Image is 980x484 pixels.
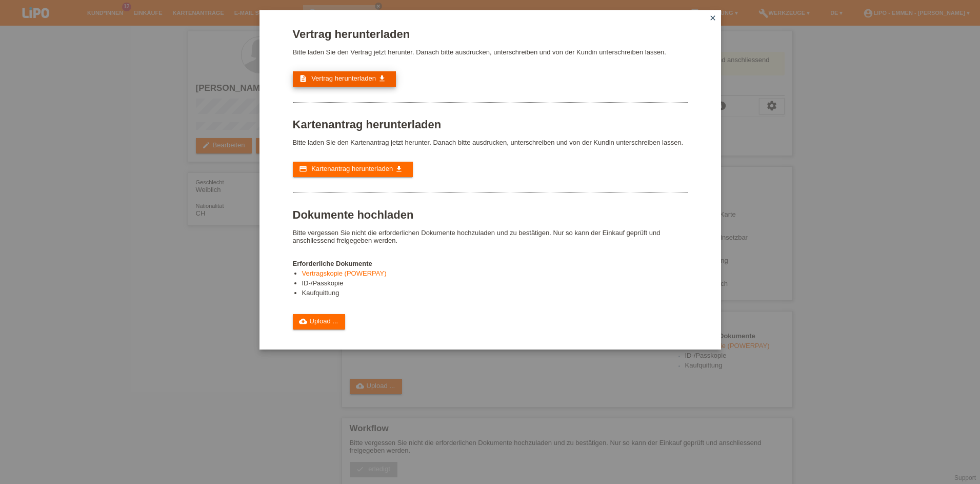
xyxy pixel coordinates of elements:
a: credit_card Kartenantrag herunterladen get_app [293,162,413,177]
i: credit_card [299,165,307,173]
h1: Vertrag herunterladen [293,28,688,41]
li: ID-/Passkopie [302,279,688,289]
span: Kartenantrag herunterladen [311,165,393,172]
i: get_app [395,165,403,173]
p: Bitte laden Sie den Kartenantrag jetzt herunter. Danach bitte ausdrucken, unterschreiben und von ... [293,139,688,146]
i: description [299,74,307,83]
li: Kaufquittung [302,289,688,299]
h1: Kartenantrag herunterladen [293,118,688,131]
i: get_app [378,74,386,83]
i: close [709,14,717,22]
p: Bitte laden Sie den Vertrag jetzt herunter. Danach bitte ausdrucken, unterschreiben und von der K... [293,48,688,56]
a: Vertragskopie (POWERPAY) [302,269,387,277]
h1: Dokumente hochladen [293,208,688,221]
a: close [706,13,719,25]
a: description Vertrag herunterladen get_app [293,71,396,87]
p: Bitte vergessen Sie nicht die erforderlichen Dokumente hochzuladen und zu bestätigen. Nur so kann... [293,229,688,244]
a: cloud_uploadUpload ... [293,314,346,330]
h4: Erforderliche Dokumente [293,260,688,267]
span: Vertrag herunterladen [311,74,376,82]
i: cloud_upload [299,317,307,325]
